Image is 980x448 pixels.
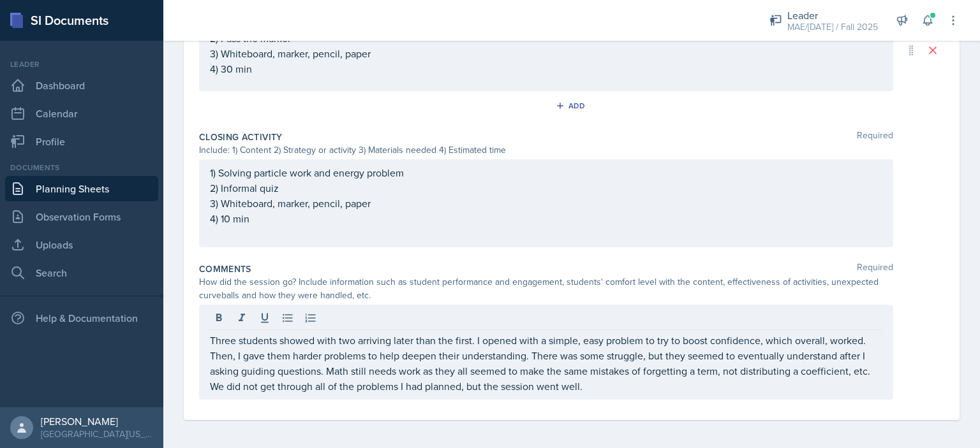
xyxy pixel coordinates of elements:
div: Help & Documentation [5,305,158,331]
div: MAE/[DATE] / Fall 2025 [787,20,878,34]
p: 2) Informal quiz [210,180,882,196]
span: Required [857,131,893,143]
a: Planning Sheets [5,176,158,201]
label: Closing Activity [199,131,283,143]
p: 3) Whiteboard, marker, pencil, paper [210,196,882,211]
a: Dashboard [5,73,158,98]
p: Three students showed with two arriving later than the first. I opened with a simple, easy proble... [210,333,882,394]
p: 1) Solving particle work and energy problem [210,165,882,180]
div: [GEOGRAPHIC_DATA][US_STATE] in [GEOGRAPHIC_DATA] [41,428,153,440]
div: Include: 1) Content 2) Strategy or activity 3) Materials needed 4) Estimated time [199,143,893,157]
div: How did the session go? Include information such as student performance and engagement, students'... [199,275,893,302]
div: Leader [787,8,878,23]
p: 4) 10 min [210,211,882,226]
a: Uploads [5,232,158,257]
div: Leader [5,59,158,70]
span: Required [857,263,893,275]
button: Add [551,96,593,115]
div: [PERSON_NAME] [41,415,153,428]
label: Comments [199,263,251,275]
p: 4) 30 min [210,61,882,76]
a: Profile [5,129,158,154]
div: Add [558,101,586,111]
a: Calendar [5,101,158,126]
a: Observation Forms [5,204,158,229]
a: Search [5,260,158,285]
div: Documents [5,162,158,173]
p: 3) Whiteboard, marker, pencil, paper [210,46,882,61]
